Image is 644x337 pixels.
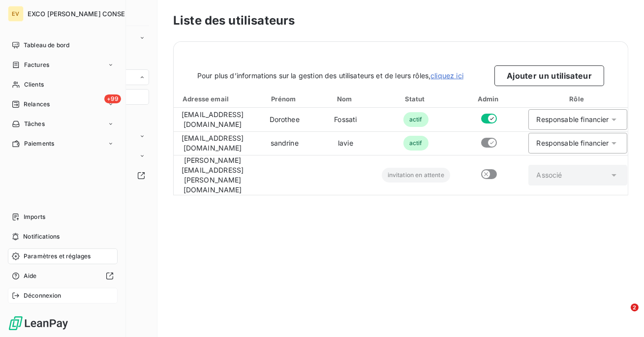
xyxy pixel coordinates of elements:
div: EV [8,6,24,22]
span: 2 [631,304,639,311]
th: Toggle SortBy [251,90,317,108]
td: sandrine [251,131,317,155]
iframe: Intercom live chat [611,304,634,327]
div: Rôle [522,94,633,104]
div: Nom [319,94,371,104]
span: Relances [24,100,50,109]
span: Factures [24,61,49,69]
button: Ajouter un utilisateur [494,65,604,86]
td: Dorothee [251,108,317,131]
img: Logo LeanPay [8,315,69,331]
a: Aide [8,268,118,284]
span: Clients [24,80,44,89]
span: actif [403,136,429,151]
td: [EMAIL_ADDRESS][DOMAIN_NAME] [174,131,251,155]
span: actif [403,112,429,127]
span: Déconnexion [24,291,61,300]
div: Responsable financier [537,115,609,124]
span: Paramètres et réglages [24,252,91,261]
div: Statut [376,94,456,104]
div: Responsable financier [537,138,609,148]
span: Aide [24,272,37,280]
td: [PERSON_NAME][EMAIL_ADDRESS][PERSON_NAME][DOMAIN_NAME] [174,155,251,195]
td: [EMAIL_ADDRESS][DOMAIN_NAME] [174,108,251,131]
div: Prénom [253,94,315,104]
a: cliquez ici [430,71,463,80]
span: Tâches [24,120,45,128]
span: EXCO [PERSON_NAME] CONSEILS [28,10,135,18]
span: Paiements [24,139,54,148]
span: +99 [104,94,121,103]
h3: Liste des utilisateurs [173,12,628,30]
span: Tableau de bord [24,41,69,50]
th: Toggle SortBy [317,90,373,108]
td: lavie [317,131,373,155]
div: Admin [460,94,519,104]
div: Adresse email [176,94,249,104]
th: Toggle SortBy [374,90,458,108]
span: Imports [24,213,45,221]
td: Fossati [317,108,373,131]
div: Associé [537,170,562,180]
th: Toggle SortBy [174,90,251,108]
span: Pour plus d’informations sur la gestion des utilisateurs et de leurs rôles, [197,71,463,81]
span: invitation en attente [382,168,450,183]
span: Notifications [23,232,60,241]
